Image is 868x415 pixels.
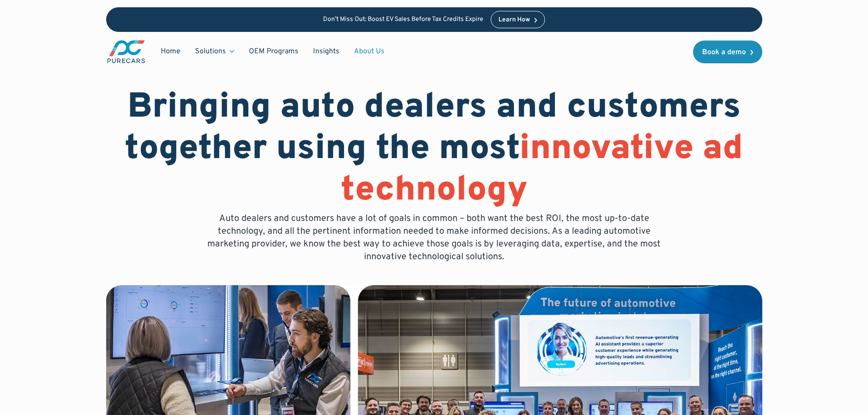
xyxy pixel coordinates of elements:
[201,212,668,263] p: Auto dealers and customers have a lot of goals in common – both want the best ROI, the most up-to...
[491,11,545,28] a: Learn How
[154,43,188,60] a: Home
[106,39,146,64] img: purecars logo
[702,49,746,56] div: Book a demo
[693,41,762,63] a: Book a demo
[498,17,530,23] div: Learn How
[323,16,483,24] p: Don’t Miss Out: Boost EV Sales Before Tax Credits Expire
[195,46,226,56] div: Solutions
[106,87,762,212] h1: Bringing auto dealers and customers together using the most
[106,39,146,64] a: main
[241,43,306,60] a: OEM Programs
[306,43,347,60] a: Insights
[347,43,392,60] a: About Us
[341,128,744,213] span: innovative ad technology
[188,43,241,60] div: Solutions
